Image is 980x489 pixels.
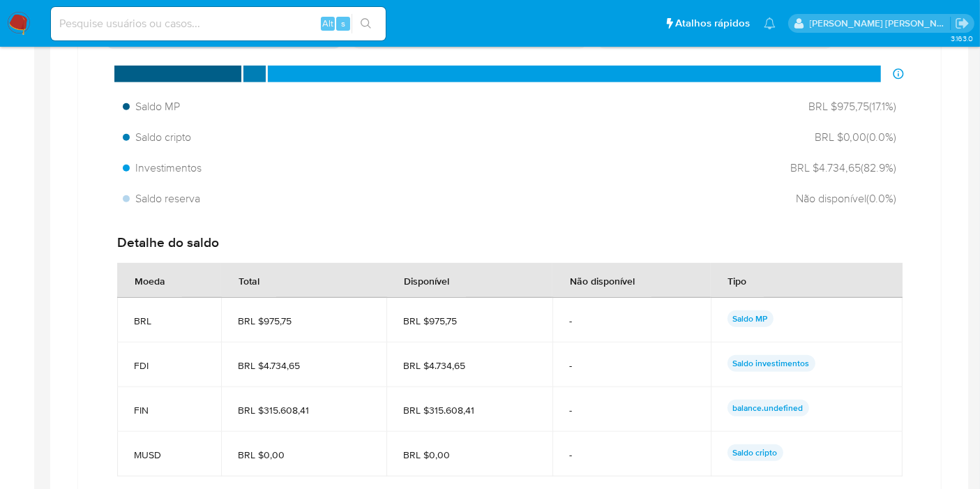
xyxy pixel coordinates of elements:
span: 3.163.0 [951,33,973,44]
button: search-icon [352,14,380,33]
span: Atalhos rápidos [675,16,750,31]
a: Notificações [764,17,776,29]
p: leticia.merlin@mercadolivre.com [810,17,951,30]
a: Sair [955,16,970,31]
input: Pesquise usuários ou casos... [51,15,386,33]
span: Alt [322,17,333,30]
span: s [341,17,345,30]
